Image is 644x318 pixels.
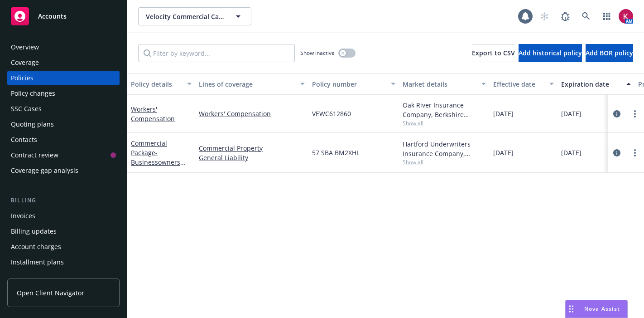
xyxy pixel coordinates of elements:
div: Lines of coverage [199,79,295,89]
span: Add BOR policy [586,49,633,57]
span: [DATE] [561,148,582,157]
button: Policy details [127,73,195,95]
div: Contract review [11,148,58,162]
span: Show all [403,119,486,127]
a: Contacts [7,132,120,147]
div: Hartford Underwriters Insurance Company, Hartford Insurance Group [403,139,486,158]
span: Nova Assist [584,305,620,313]
a: Start snowing [535,7,553,25]
span: - Businessowners Policy [131,148,185,176]
span: Velocity Commercial Capital [146,12,224,21]
button: Nova Assist [565,300,628,318]
div: Billing [7,196,120,205]
span: Show inactive [300,49,335,57]
span: [DATE] [561,109,582,118]
span: Show all [403,158,486,166]
span: [DATE] [493,109,514,118]
button: Expiration date [557,73,634,95]
a: circleInformation [611,108,622,119]
a: Overview [7,40,120,54]
a: more [630,108,640,119]
a: Installment plans [7,255,120,269]
div: Billing updates [11,224,57,239]
span: Export to CSV [472,49,515,57]
a: Report a Bug [556,7,574,25]
a: Workers' Compensation [131,105,175,123]
div: Overview [11,40,39,54]
div: Contacts [11,132,37,147]
a: Coverage [7,55,120,70]
a: Billing updates [7,224,120,239]
button: Export to CSV [472,44,515,62]
div: Invoices [11,209,35,223]
button: Velocity Commercial Capital [138,7,251,25]
button: Effective date [490,73,557,95]
div: Quoting plans [11,117,54,132]
div: Policy number [312,79,385,89]
a: Account charges [7,240,120,254]
span: Add historical policy [519,49,582,57]
a: Quoting plans [7,117,120,132]
a: Workers' Compensation [199,109,305,118]
a: General Liability [199,153,305,162]
div: Coverage gap analysis [11,163,78,178]
div: Expiration date [561,79,621,89]
span: Accounts [38,13,67,20]
div: Coverage [11,55,39,70]
div: Installment plans [11,255,64,269]
span: Open Client Navigator [17,288,84,298]
button: Lines of coverage [195,73,308,95]
a: Accounts [7,4,120,29]
a: Policies [7,71,120,85]
a: Search [577,7,595,25]
button: Policy number [308,73,399,95]
a: Contract review [7,148,120,162]
a: Invoices [7,209,120,223]
a: Commercial Property [199,143,305,153]
span: [DATE] [493,148,514,157]
input: Filter by keyword... [138,44,295,62]
a: Switch app [598,7,616,25]
div: Market details [403,79,476,89]
a: Coverage gap analysis [7,163,120,178]
a: Policy changes [7,86,120,101]
a: circleInformation [611,147,622,158]
a: more [630,147,640,158]
button: Add BOR policy [586,44,633,62]
div: Account charges [11,240,61,254]
div: Policy details [131,79,182,89]
span: 57 SBA BM2XHL [312,148,360,157]
div: SSC Cases [11,102,42,116]
div: Policy changes [11,86,55,101]
a: Commercial Package [131,139,180,176]
a: SSC Cases [7,102,120,116]
div: Oak River Insurance Company, Berkshire Hathaway Homestate Companies (BHHC) [403,100,486,119]
span: VEWC612860 [312,109,351,118]
img: photo [619,9,633,24]
div: Effective date [493,79,544,89]
div: Policies [11,71,34,85]
button: Add historical policy [519,44,582,62]
div: Drag to move [566,300,577,318]
button: Market details [399,73,490,95]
